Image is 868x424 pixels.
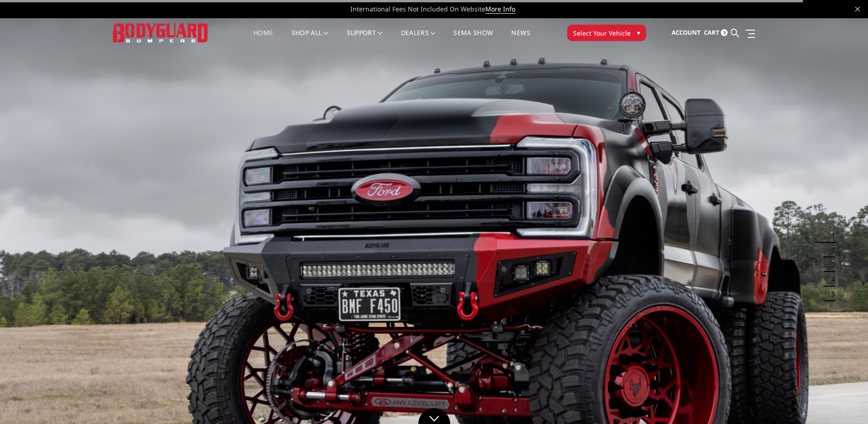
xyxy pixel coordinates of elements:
[485,5,515,14] a: More Info
[567,25,646,41] button: Select Your Vehicle
[672,28,701,37] span: Account
[826,257,835,272] button: 3 of 5
[672,21,701,45] a: Account
[401,30,436,47] a: Dealers
[511,30,530,47] a: News
[721,29,728,36] span: 3
[637,28,640,37] span: ▾
[113,23,209,42] img: BODYGUARD BUMPERS
[292,30,329,47] a: shop all
[573,28,631,38] span: Select Your Vehicle
[826,228,835,243] button: 1 of 5
[826,272,835,287] button: 4 of 5
[826,287,835,301] button: 5 of 5
[347,30,383,47] a: Support
[704,21,728,45] a: Cart 3
[253,30,273,47] a: Home
[453,30,493,47] a: SEMA Show
[418,408,450,424] a: Click to Down
[826,243,835,257] button: 2 of 5
[704,28,719,37] span: Cart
